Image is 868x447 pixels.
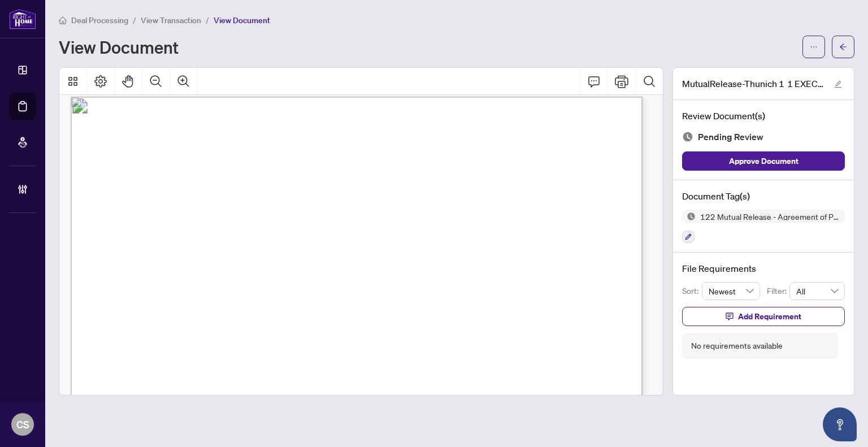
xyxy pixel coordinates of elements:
button: Open asap [823,407,857,441]
div: No requirements available [691,340,783,352]
span: Newest [709,283,754,300]
span: All [796,283,838,300]
span: arrow-left [839,43,847,51]
span: MutualRelease-Thunich 1 1 EXECUTED.pdf [682,77,823,90]
span: home [59,16,67,24]
li: / [206,14,209,27]
p: Sort: [682,285,702,297]
h4: File Requirements [682,262,845,275]
span: Approve Document [729,152,798,170]
p: Filter: [767,285,789,297]
img: Status Icon [682,210,696,223]
span: CS [16,416,29,432]
span: 122 Mutual Release - Agreement of Purchase and Sale [696,212,845,220]
img: logo [9,8,36,29]
span: Pending Review [698,129,763,145]
h4: Review Document(s) [682,109,845,123]
span: Add Requirement [738,307,801,326]
li: / [133,14,136,27]
button: Approve Document [682,151,845,171]
button: Add Requirement [682,307,845,326]
img: Document Status [682,131,693,142]
span: View Document [214,15,270,25]
span: Deal Processing [71,15,128,25]
span: ellipsis [810,43,818,51]
span: View Transaction [141,15,201,25]
span: edit [834,80,842,88]
h1: View Document [59,38,179,56]
h4: Document Tag(s) [682,189,845,203]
